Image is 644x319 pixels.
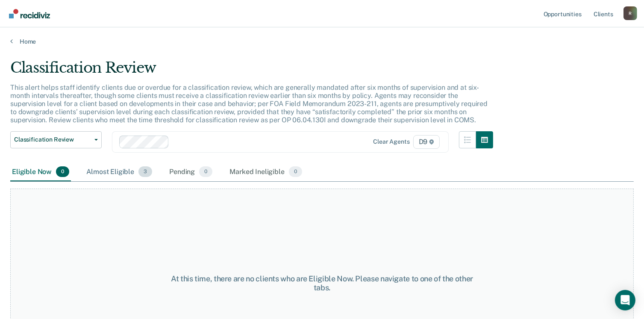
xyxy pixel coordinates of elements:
div: Clear agents [373,138,409,145]
span: D9 [413,135,440,149]
span: 3 [138,166,152,177]
div: Open Intercom Messenger [615,290,635,310]
span: 0 [289,166,302,177]
div: Almost Eligible3 [85,163,154,182]
img: Recidiviz [9,9,50,18]
button: Classification Review [10,131,102,148]
div: At this time, there are no clients who are Eligible Now. Please navigate to one of the other tabs. [166,274,478,292]
span: Classification Review [14,136,91,143]
a: Home [10,38,634,45]
div: Marked Ineligible0 [228,163,304,182]
div: Eligible Now0 [10,163,71,182]
div: Classification Review [10,59,493,83]
span: 0 [56,166,69,177]
div: R [623,6,637,20]
button: Profile dropdown button [623,6,637,20]
span: 0 [199,166,212,177]
div: Pending0 [168,163,214,182]
p: This alert helps staff identify clients due or overdue for a classification review, which are gen... [10,83,488,124]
